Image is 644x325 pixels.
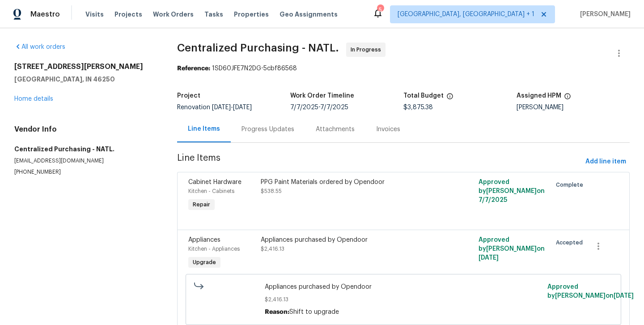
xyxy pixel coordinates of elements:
[320,104,348,111] span: 7/7/2025
[153,10,194,19] span: Work Orders
[14,44,65,50] a: All work orders
[290,104,318,111] span: 7/7/2025
[14,96,53,102] a: Home details
[376,125,400,134] div: Invoices
[177,65,210,72] b: Reference:
[280,10,338,19] span: Geo Assignments
[403,93,444,99] h5: Total Budget
[261,188,282,194] span: $538.55
[556,238,586,247] span: Accepted
[189,200,214,209] span: Repair
[479,255,499,261] span: [DATE]
[290,104,348,111] span: -
[177,104,252,111] span: Renovation
[547,284,634,299] span: Approved by [PERSON_NAME] on
[177,154,582,170] span: Line Items
[556,180,587,189] span: Complete
[177,93,200,99] h5: Project
[14,157,156,165] p: [EMAIL_ADDRESS][DOMAIN_NAME]
[261,246,284,252] span: $2,416.13
[479,197,507,203] span: 7/7/2025
[479,237,545,261] span: Approved by [PERSON_NAME] on
[14,62,156,71] h2: [STREET_ADDRESS][PERSON_NAME]
[233,104,252,111] span: [DATE]
[85,10,104,19] span: Visits
[289,309,339,315] span: Shift to upgrade
[204,11,223,17] span: Tasks
[517,93,561,99] h5: Assigned HPM
[188,188,234,194] span: Kitchen - Cabinets
[517,104,630,111] div: [PERSON_NAME]
[234,10,269,19] span: Properties
[398,10,534,19] span: [GEOGRAPHIC_DATA], [GEOGRAPHIC_DATA] + 1
[189,258,220,267] span: Upgrade
[14,75,156,84] h5: [GEOGRAPHIC_DATA], IN 46250
[564,93,571,104] span: The hpm assigned to this work order.
[188,237,220,243] span: Appliances
[212,104,252,111] span: -
[265,282,542,291] span: Appliances purchased by Opendoor
[479,179,545,203] span: Approved by [PERSON_NAME] on
[14,145,156,154] h5: Centralized Purchasing - NATL.
[177,64,630,73] div: 1SD60JFE7N2DG-5cbf86568
[582,154,630,170] button: Add line item
[351,45,385,54] span: In Progress
[188,124,220,133] div: Line Items
[403,104,433,111] span: $3,875.38
[114,10,142,19] span: Projects
[188,179,241,185] span: Cabinet Hardware
[241,125,294,134] div: Progress Updates
[14,168,156,176] p: [PHONE_NUMBER]
[290,93,354,99] h5: Work Order Timeline
[614,293,634,299] span: [DATE]
[261,235,437,244] div: Appliances purchased by Opendoor
[188,246,240,252] span: Kitchen - Appliances
[585,156,626,167] span: Add line item
[261,178,437,187] div: PPG Paint Materials ordered by Opendoor
[377,5,383,14] div: 5
[316,125,355,134] div: Attachments
[446,93,453,104] span: The total cost of line items that have been proposed by Opendoor. This sum includes line items th...
[30,10,60,19] span: Maestro
[177,43,339,53] span: Centralized Purchasing - NATL.
[265,295,542,304] span: $2,416.13
[265,309,289,315] span: Reason:
[576,10,631,19] span: [PERSON_NAME]
[14,125,156,134] h4: Vendor Info
[212,104,231,111] span: [DATE]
